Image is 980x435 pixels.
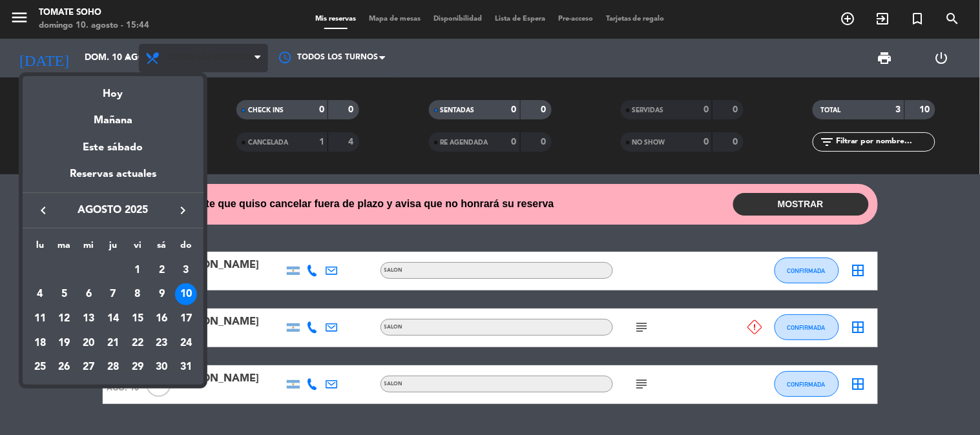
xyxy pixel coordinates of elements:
[151,332,172,354] div: 23
[76,238,101,258] th: miércoles
[23,130,203,166] div: Este sábado
[150,307,174,331] td: 16 de agosto de 2025
[52,355,77,379] td: 26 de agosto de 2025
[54,332,76,354] div: 19
[101,331,125,356] td: 21 de agosto de 2025
[101,307,125,331] td: 14 de agosto de 2025
[23,166,203,192] div: Reservas actuales
[175,308,197,330] div: 17
[151,308,172,330] div: 16
[76,307,101,331] td: 13 de agosto de 2025
[23,76,203,103] div: Hoy
[127,356,149,378] div: 29
[127,259,149,281] div: 1
[102,308,124,330] div: 14
[150,238,174,258] th: sábado
[36,203,51,218] i: keyboard_arrow_left
[150,258,174,283] td: 2 de agosto de 2025
[101,282,125,307] td: 7 de agosto de 2025
[54,356,76,378] div: 26
[101,238,125,258] th: jueves
[127,283,149,305] div: 8
[76,331,101,356] td: 20 de agosto de 2025
[28,307,52,331] td: 11 de agosto de 2025
[151,259,172,281] div: 2
[125,307,150,331] td: 15 de agosto de 2025
[76,282,101,307] td: 6 de agosto de 2025
[55,202,171,219] span: agosto 2025
[151,283,172,305] div: 9
[52,331,77,356] td: 19 de agosto de 2025
[28,258,125,283] td: AGO.
[29,308,51,330] div: 11
[174,331,198,356] td: 24 de agosto de 2025
[125,238,150,258] th: viernes
[52,307,77,331] td: 12 de agosto de 2025
[29,332,51,354] div: 18
[175,259,197,281] div: 3
[102,356,124,378] div: 28
[175,356,197,378] div: 31
[76,355,101,379] td: 27 de agosto de 2025
[28,355,52,379] td: 25 de agosto de 2025
[29,283,51,305] div: 4
[54,283,76,305] div: 5
[175,283,197,305] div: 10
[125,258,150,283] td: 1 de agosto de 2025
[54,308,76,330] div: 12
[150,355,174,379] td: 30 de agosto de 2025
[32,202,55,219] button: keyboard_arrow_left
[78,356,99,378] div: 27
[127,308,149,330] div: 15
[102,332,124,354] div: 21
[174,307,198,331] td: 17 de agosto de 2025
[78,308,99,330] div: 13
[151,356,172,378] div: 30
[150,331,174,356] td: 23 de agosto de 2025
[125,331,150,356] td: 22 de agosto de 2025
[78,283,99,305] div: 6
[28,238,52,258] th: lunes
[174,258,198,283] td: 3 de agosto de 2025
[174,238,198,258] th: domingo
[174,355,198,379] td: 31 de agosto de 2025
[101,355,125,379] td: 28 de agosto de 2025
[150,282,174,307] td: 9 de agosto de 2025
[102,283,124,305] div: 7
[52,282,77,307] td: 5 de agosto de 2025
[125,355,150,379] td: 29 de agosto de 2025
[23,103,203,129] div: Mañana
[52,238,77,258] th: martes
[28,282,52,307] td: 4 de agosto de 2025
[127,332,149,354] div: 22
[28,331,52,356] td: 18 de agosto de 2025
[29,356,51,378] div: 25
[175,203,191,218] i: keyboard_arrow_right
[78,332,99,354] div: 20
[125,282,150,307] td: 8 de agosto de 2025
[171,202,194,219] button: keyboard_arrow_right
[175,332,197,354] div: 24
[174,282,198,307] td: 10 de agosto de 2025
